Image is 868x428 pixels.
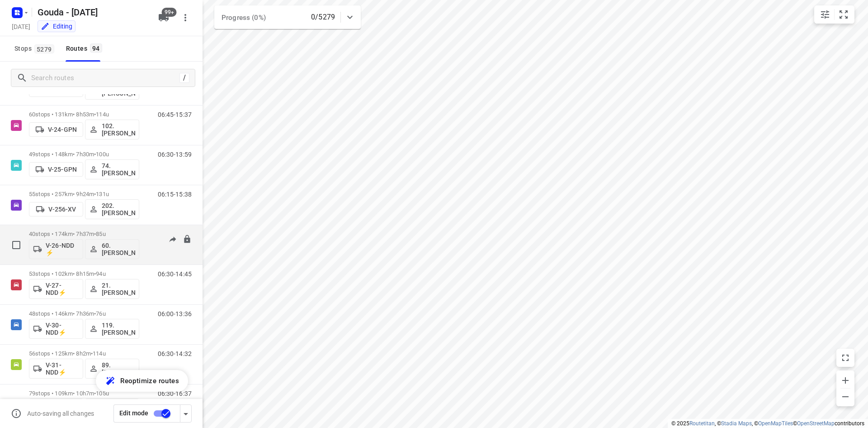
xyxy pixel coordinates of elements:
p: 06:15-15:38 [158,191,192,198]
h5: Project date [8,21,34,32]
button: More [176,9,194,27]
p: 79 stops • 109km • 10h7m [29,390,139,397]
p: V-24-GPN [48,126,77,133]
span: 94u [96,270,105,277]
p: V-30-NDD⚡ [46,322,79,336]
button: 202.[PERSON_NAME] [85,199,139,219]
p: V-25-GPN [48,166,77,173]
span: Stops [14,43,57,54]
button: V-24-GPN [29,122,83,137]
span: 99+ [162,8,177,17]
span: 85u [96,231,105,237]
p: 40 stops • 174km • 7h37m [29,231,139,237]
span: 131u [96,191,109,197]
p: 119.[PERSON_NAME] [102,322,135,336]
p: 74.[PERSON_NAME] [102,162,135,177]
p: 53 stops • 102km • 8h15m [29,270,139,277]
span: 114u [96,111,109,118]
button: 99+ [155,9,173,27]
span: • [94,111,96,118]
button: V-27-NDD⚡ [29,279,83,299]
span: • [94,270,96,277]
p: 102.[PERSON_NAME] [102,122,135,137]
span: • [94,191,96,197]
div: Progress (0%)0/5279 [214,5,361,29]
div: You are currently in edit mode. [41,22,72,31]
span: Progress (0%) [222,14,266,22]
span: 76u [96,310,105,317]
p: V-31-NDD⚡ [46,361,79,376]
span: Select [7,236,25,254]
button: Lock route [183,235,192,245]
button: Send to driver [164,231,182,249]
p: 06:30-16:37 [158,390,192,397]
span: • [91,350,93,357]
button: V-31-NDD⚡ [29,359,83,379]
a: Stadia Maps [721,420,752,427]
p: 60. [PERSON_NAME] [102,242,135,256]
p: V-26-NDD ⚡ [46,242,79,256]
p: 06:00-13:36 [158,310,192,317]
li: © 2025 , © , © © contributors [671,420,864,427]
span: 105u [96,390,109,397]
button: 102.[PERSON_NAME] [85,120,139,139]
p: 49 stops • 148km • 7h30m [29,151,139,158]
button: Fit zoom [835,5,853,24]
button: V-26-NDD ⚡ [29,239,83,259]
p: Auto-saving all changes [27,410,94,417]
input: Search routes [31,71,179,85]
button: V-256-XV [29,202,83,216]
span: 114u [93,350,106,357]
div: Routes [66,43,105,54]
p: 202.[PERSON_NAME] [102,202,135,216]
a: OpenMapTiles [758,420,793,427]
span: 5279 [34,44,54,53]
p: 0/5279 [311,12,335,23]
span: • [94,151,96,158]
span: 100u [96,151,109,158]
div: small contained button group [814,5,854,24]
a: OpenStreetMap [797,420,835,427]
span: 94 [90,43,102,53]
button: 74.[PERSON_NAME] [85,159,139,179]
p: 06:45-15:37 [158,111,192,118]
p: 06:30-14:45 [158,270,192,278]
button: 21. [PERSON_NAME] [85,279,139,299]
div: / [179,73,189,83]
p: 56 stops • 125km • 8h2m [29,350,139,357]
span: Reoptimize routes [120,375,179,387]
button: Map settings [816,5,834,24]
p: 48 stops • 146km • 7h36m [29,310,139,317]
button: Reoptimize routes [96,370,188,392]
span: Edit mode [119,409,148,417]
h5: Rename [34,5,151,19]
span: • [94,390,96,397]
a: Routetitan [689,420,715,427]
div: Driver app settings [180,408,191,419]
p: 06:30-14:32 [158,350,192,357]
p: 21. [PERSON_NAME] [102,282,135,296]
span: • [94,231,96,237]
span: • [94,310,96,317]
p: 89.[PERSON_NAME] [102,361,135,376]
button: 60. [PERSON_NAME] [85,239,139,259]
button: V-25-GPN [29,162,83,177]
p: 60 stops • 131km • 8h53m [29,111,139,118]
button: 89.[PERSON_NAME] [85,359,139,379]
p: V-27-NDD⚡ [46,282,79,296]
p: 55 stops • 257km • 9h24m [29,191,139,197]
button: V-30-NDD⚡ [29,319,83,339]
p: V-256-XV [48,206,76,213]
button: 119.[PERSON_NAME] [85,319,139,339]
p: 06:30-13:59 [158,151,192,158]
